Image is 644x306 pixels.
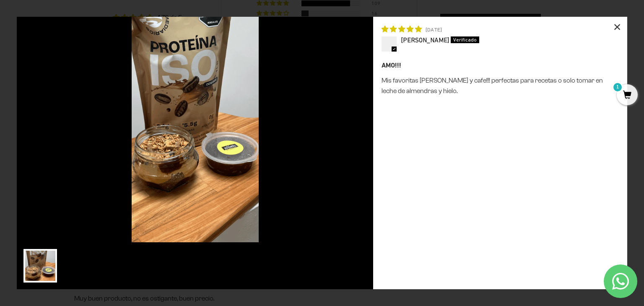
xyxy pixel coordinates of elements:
[382,75,619,96] p: Mis favoritas [PERSON_NAME] y cafe!!! perfectas para recetas o solo tomar en leche de almendras y...
[617,91,638,100] a: 1
[607,17,627,37] div: ×
[613,82,623,92] mark: 1
[17,17,373,242] img: 1754431148__tempimageabbjct__original.gif
[382,60,619,71] div: AMO!!!
[426,26,442,33] span: [DATE]
[382,25,422,33] span: 5 star review
[23,249,57,283] img: User picture
[401,36,449,44] span: [PERSON_NAME]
